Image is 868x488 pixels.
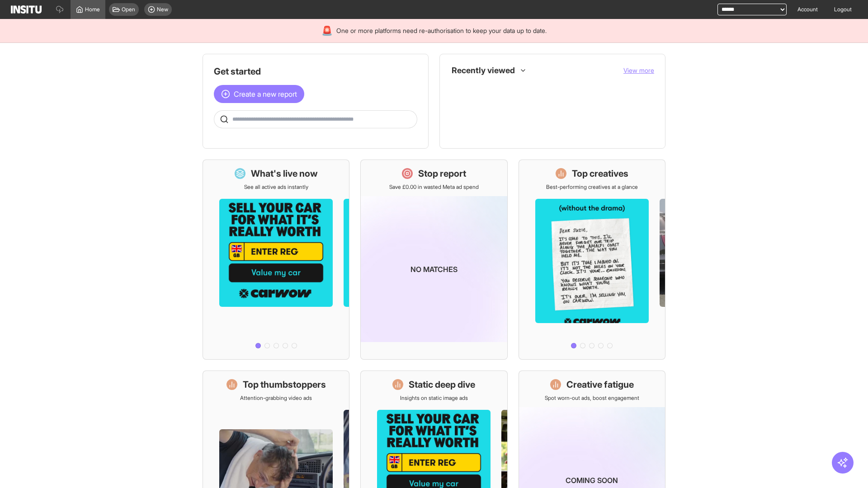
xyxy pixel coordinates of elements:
h1: Top thumbstoppers [243,378,326,391]
div: 🚨 [321,24,333,37]
button: Create a new report [214,85,304,103]
span: New [157,6,168,13]
span: View more [623,66,654,74]
a: Top creativesBest-performing creatives at a glance [519,160,665,360]
a: What's live nowSee all active ads instantly [203,160,349,360]
p: Attention-grabbing video ads [240,394,312,402]
h1: What's live now [251,167,318,180]
p: No matches [410,264,458,275]
p: Insights on static image ads [400,394,468,402]
span: One or more platforms need re-authorisation to keep your data up to date. [336,26,547,35]
a: Stop reportSave £0.00 in wasted Meta ad spendNo matches [360,160,507,360]
p: See all active ads instantly [244,183,308,191]
p: Save £0.00 in wasted Meta ad spend [389,183,479,191]
button: View more [623,66,654,75]
span: Create a new report [234,89,297,99]
p: Best-performing creatives at a glance [546,183,638,191]
h1: Top creatives [572,167,628,180]
span: Home [85,6,100,13]
span: Open [122,6,135,13]
img: coming-soon-gradient_kfitwp.png [361,196,507,342]
img: Logo [11,5,42,14]
h1: Stop report [418,167,466,180]
h1: Get started [214,65,417,78]
h1: Static deep dive [409,378,475,391]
